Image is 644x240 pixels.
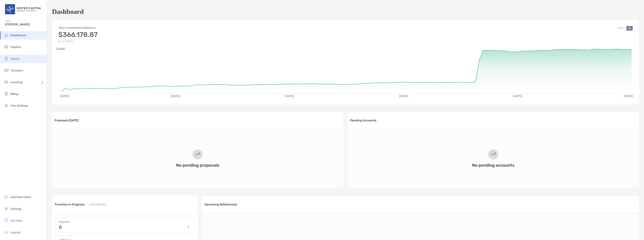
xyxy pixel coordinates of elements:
[10,34,26,37] span: Dashboard
[171,94,180,98] text: [DATE]
[10,92,18,96] span: Billing
[4,32,9,38] img: dashboard icon
[4,91,9,96] img: billing icon
[60,94,69,98] text: [DATE]
[4,194,9,199] img: add_new_client icon
[4,44,9,49] img: pipeline icon
[617,26,625,31] button: YTD
[55,203,84,206] h3: Transfers in Progress
[10,57,19,61] span: Clients
[399,94,408,98] text: [DATE]
[59,220,191,224] h4: Deposit
[176,163,219,168] h3: No pending proposals
[10,45,21,49] span: Pipeline
[10,207,22,211] span: Settings
[10,195,31,199] span: Add New Client
[10,80,23,84] span: Investing
[10,104,28,108] span: Firm Settings
[56,47,65,51] text: $368K
[4,56,9,61] img: clients icon
[58,26,97,30] h4: Your Investments Balance
[4,218,9,223] img: get-help icon
[10,219,22,222] span: Get Help
[4,206,9,211] img: settings icon
[624,94,633,98] text: [DATE]
[89,202,106,207] p: Last 2 Months
[52,8,84,16] h1: Dashboard
[4,103,9,108] img: firm-settings icon
[4,230,9,235] img: logout icon
[59,225,62,229] p: 0
[4,79,9,84] img: investing icon
[513,94,522,98] text: [DATE]
[626,26,633,31] button: All
[10,69,23,72] span: Transfers
[5,2,42,17] img: United Capital Logo
[58,40,97,43] p: As of [DATE]
[4,68,9,73] img: transfers icon
[55,119,79,122] h3: Proposals [DATE]
[10,231,21,234] span: Log out
[350,119,376,122] h3: Pending Accounts
[58,31,97,39] h3: $366,178.87
[285,94,294,98] text: [DATE]
[204,203,237,206] h3: Upcoming Withdrawals
[472,163,514,168] h3: No pending accounts
[5,23,44,26] span: [PERSON_NAME]!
